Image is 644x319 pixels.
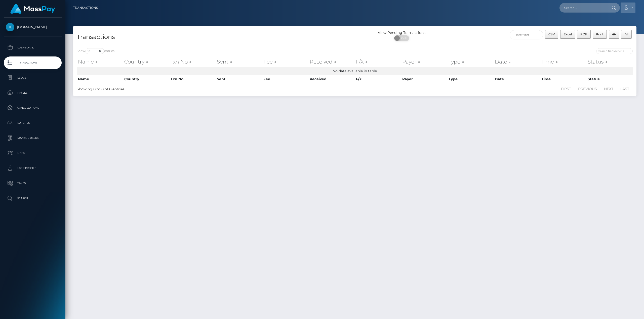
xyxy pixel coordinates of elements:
[6,134,60,142] p: Manage Users
[6,74,60,82] p: Ledger
[4,177,62,189] a: Taxes
[4,102,62,114] a: Cancellations
[6,195,60,202] p: Search
[494,75,540,83] th: Date
[593,30,607,39] button: Print
[355,75,401,83] th: F/X
[540,57,586,67] th: Time: activate to sort column ascending
[401,57,447,67] th: Payer: activate to sort column ascending
[216,75,262,83] th: Sent
[4,56,62,69] a: Transactions
[447,75,494,83] th: Type
[4,192,62,205] a: Search
[560,30,575,39] button: Excel
[355,30,449,35] div: View Pending Transactions
[559,3,607,13] input: Search...
[216,57,262,67] th: Sent: activate to sort column ascending
[4,162,62,174] a: User Profile
[77,67,633,75] td: No data available in table
[77,48,114,54] label: Show entries
[262,75,308,83] th: Fee
[6,149,60,157] p: Links
[4,87,62,99] a: Payees
[621,30,632,39] button: All
[169,57,216,67] th: Txn No: activate to sort column ascending
[308,75,355,83] th: Received
[494,57,540,67] th: Date: activate to sort column ascending
[596,48,633,54] input: Search transactions
[596,32,603,36] span: Print
[6,164,60,172] p: User Profile
[4,41,62,54] a: Dashboard
[6,44,60,51] p: Dashboard
[4,147,62,159] a: Links
[308,57,355,67] th: Received: activate to sort column ascending
[10,4,55,14] img: MassPay Logo
[262,57,308,67] th: Fee: activate to sort column ascending
[625,32,628,36] span: All
[540,75,586,83] th: Time
[586,75,633,83] th: Status
[77,75,123,83] th: Name
[564,32,572,36] span: Excel
[6,23,14,31] img: Hellomillions.com
[447,57,494,67] th: Type: activate to sort column ascending
[77,33,351,41] h4: Transactions
[548,32,555,36] span: CSV
[4,25,62,29] span: [DOMAIN_NAME]
[4,132,62,144] a: Manage Users
[73,3,98,13] a: Transactions
[577,30,591,39] button: PDF
[6,119,60,127] p: Batches
[6,104,60,112] p: Cancellations
[580,32,587,36] span: PDF
[6,59,60,67] p: Transactions
[545,30,558,39] button: CSV
[510,30,543,39] input: Date filter
[586,57,633,67] th: Status: activate to sort column ascending
[609,30,619,39] button: Column visibility
[169,75,216,83] th: Txn No
[355,57,401,67] th: F/X: activate to sort column ascending
[123,57,169,67] th: Country: activate to sort column ascending
[397,35,410,41] span: OFF
[4,117,62,129] a: Batches
[6,89,60,97] p: Payees
[4,72,62,84] a: Ledger
[77,57,123,67] th: Name: activate to sort column ascending
[85,48,104,54] select: Showentries
[77,85,304,92] div: Showing 0 to 0 of 0 entries
[401,75,447,83] th: Payer
[123,75,169,83] th: Country
[6,179,60,187] p: Taxes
